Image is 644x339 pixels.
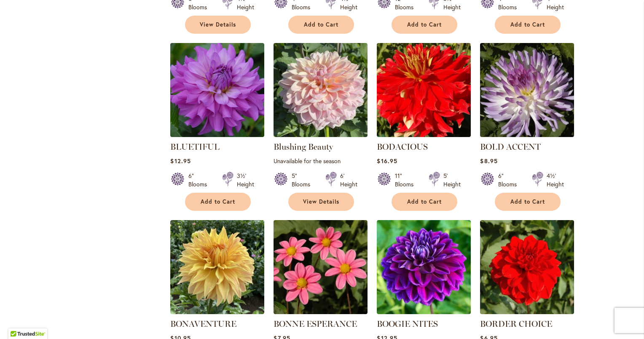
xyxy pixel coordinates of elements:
span: View Details [200,21,236,28]
a: BOOGIE NITES [377,308,471,316]
a: BONAVENTURE [170,319,236,329]
span: View Details [303,198,339,205]
button: Add to Cart [288,16,354,34]
img: BOOGIE NITES [377,220,471,314]
div: 5" Blooms [292,172,315,188]
span: Add to Cart [407,21,442,28]
a: View Details [185,16,251,34]
img: Blushing Beauty [274,43,368,137]
div: 6" Blooms [498,172,522,188]
img: BOLD ACCENT [480,43,574,137]
a: Blushing Beauty [274,142,333,152]
a: BODACIOUS [377,131,471,139]
div: 6' Height [340,172,357,188]
a: BOLD ACCENT [480,131,574,139]
a: BORDER CHOICE [480,308,574,316]
img: BONNE ESPERANCE [274,220,368,314]
img: Bluetiful [170,43,264,137]
img: BORDER CHOICE [480,220,574,314]
span: Add to Cart [201,198,235,205]
button: Add to Cart [392,16,457,34]
a: Bluetiful [170,131,264,139]
a: Blushing Beauty [274,131,368,139]
a: BLUETIFUL [170,142,220,152]
a: BODACIOUS [377,142,428,152]
div: 6" Blooms [188,172,212,188]
p: Unavailable for the season [274,157,368,165]
div: 11" Blooms [395,172,419,188]
a: BONNE ESPERANCE [274,308,368,316]
span: $8.95 [480,157,497,165]
img: Bonaventure [170,220,264,314]
div: 3½' Height [237,172,254,188]
span: $16.95 [377,157,397,165]
a: View Details [288,193,354,211]
div: 4½' Height [547,172,564,188]
a: BOOGIE NITES [377,319,438,329]
span: Add to Cart [407,198,442,205]
button: Add to Cart [495,193,561,211]
button: Add to Cart [185,193,251,211]
span: Add to Cart [304,21,338,28]
img: BODACIOUS [377,43,471,137]
button: Add to Cart [392,193,457,211]
a: BORDER CHOICE [480,319,552,329]
span: Add to Cart [510,21,545,28]
span: $12.95 [170,157,191,165]
iframe: Launch Accessibility Center [6,309,30,333]
button: Add to Cart [495,16,561,34]
a: BONNE ESPERANCE [274,319,357,329]
a: BOLD ACCENT [480,142,541,152]
div: 5' Height [443,172,461,188]
a: Bonaventure [170,308,264,316]
span: Add to Cart [510,198,545,205]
